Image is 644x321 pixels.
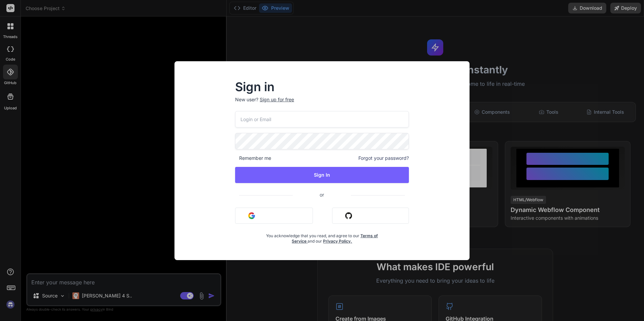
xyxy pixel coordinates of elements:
[293,186,351,203] span: or
[323,239,352,244] a: Privacy Policy.
[358,155,409,162] span: Forgot your password?
[235,208,313,224] button: Sign in with Google
[235,167,409,183] button: Sign In
[248,212,255,219] img: google
[260,96,294,103] div: Sign up for free
[235,111,409,128] input: Login or Email
[235,96,409,111] p: New user?
[235,155,271,162] span: Remember me
[264,229,380,244] div: You acknowledge that you read, and agree to our and our
[345,212,352,219] img: github
[235,81,409,92] h2: Sign in
[292,233,378,244] a: Terms of Service
[332,208,409,224] button: Sign in with Github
